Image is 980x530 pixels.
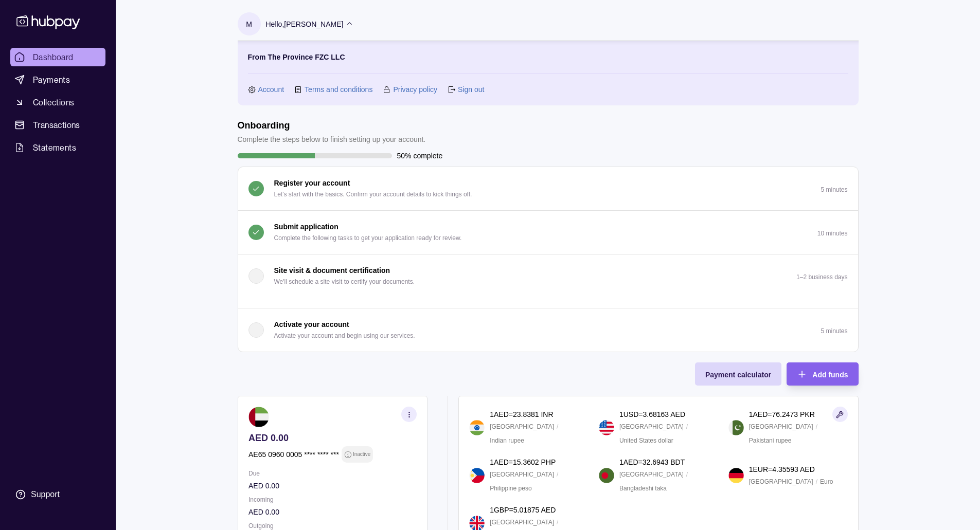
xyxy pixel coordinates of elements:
p: 1 AED = 23.8381 INR [490,409,553,420]
p: 1 AED = 32.6943 BDT [619,456,685,468]
p: 5 minutes [821,327,847,335]
p: United States dollar [619,435,673,446]
p: Complete the steps below to finish setting up your account. [238,134,426,145]
p: 1 GBP = 5.01875 AED [490,504,556,516]
p: / [557,421,558,432]
p: [GEOGRAPHIC_DATA] [749,476,813,487]
p: Hello, [PERSON_NAME] [266,19,344,30]
a: Support [10,484,105,505]
span: Transactions [33,119,80,131]
p: We'll schedule a site visit to certify your documents. [274,276,415,287]
button: Payment calculator [695,362,781,386]
p: AED 0.00 [248,506,417,518]
a: Account [258,84,284,95]
img: pk [728,420,744,435]
a: Collections [10,93,105,112]
p: Due [248,468,417,479]
a: Payments [10,70,105,89]
button: Register your account Let's start with the basics. Confirm your account details to kick things of... [238,167,858,210]
img: us [599,420,614,435]
button: Site visit & document certification We'll schedule a site visit to certify your documents.1–2 bus... [238,254,858,298]
button: Submit application Complete the following tasks to get your application ready for review.10 minutes [238,211,858,254]
button: Activate your account Activate your account and begin using our services.5 minutes [238,308,858,352]
a: Privacy policy [393,84,437,95]
p: 10 minutes [817,230,848,237]
p: [GEOGRAPHIC_DATA] [490,421,554,432]
p: Activate your account and begin using our services. [274,330,415,341]
p: / [686,421,688,432]
span: Dashboard [33,51,74,63]
div: Support [31,489,60,500]
img: de [728,468,744,483]
img: bd [599,468,614,483]
p: From The Province FZC LLC [248,51,345,63]
p: Philippine peso [490,483,531,494]
p: 1 AED = 76.2473 PKR [749,409,815,420]
p: Complete the following tasks to get your application ready for review. [274,232,462,244]
p: Euro [820,476,833,487]
p: [GEOGRAPHIC_DATA] [490,517,554,528]
span: Add funds [812,371,848,379]
p: Submit application [274,221,338,232]
p: Incoming [248,494,417,505]
p: Indian rupee [490,435,524,446]
a: Transactions [10,116,105,134]
span: Payments [33,74,70,86]
div: Site visit & document certification We'll schedule a site visit to certify your documents.1–2 bus... [238,298,858,308]
p: 1 USD = 3.68163 AED [619,409,685,420]
span: Statements [33,141,76,154]
p: Let's start with the basics. Confirm your account details to kick things off. [274,189,472,200]
p: [GEOGRAPHIC_DATA] [749,421,813,432]
p: AED 0.00 [248,480,417,491]
p: / [816,476,817,487]
p: 1–2 business days [796,273,847,281]
p: [GEOGRAPHIC_DATA] [619,421,684,432]
p: Site visit & document certification [274,265,390,276]
p: 1 AED = 15.3602 PHP [490,456,556,468]
p: [GEOGRAPHIC_DATA] [490,469,554,480]
p: / [557,517,558,528]
p: M [246,19,252,30]
a: Statements [10,138,105,157]
h1: Onboarding [238,120,426,131]
p: Register your account [274,177,350,189]
p: [GEOGRAPHIC_DATA] [619,469,684,480]
p: / [686,469,688,480]
p: Inactive [352,449,370,460]
p: 5 minutes [821,186,847,193]
a: Terms and conditions [305,84,372,95]
img: in [469,420,485,435]
span: Payment calculator [705,371,771,379]
span: Collections [33,96,74,108]
button: Add funds [787,362,858,386]
p: Pakistani rupee [749,435,792,446]
a: Sign out [458,84,484,95]
p: / [816,421,817,432]
p: 1 EUR = 4.35593 AED [749,464,815,475]
p: 50% complete [397,150,443,161]
p: AED 0.00 [248,432,417,444]
a: Dashboard [10,48,105,66]
p: Activate your account [274,319,349,330]
p: / [557,469,558,480]
img: ph [469,468,485,483]
p: Bangladeshi taka [619,483,667,494]
img: ae [248,407,269,427]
